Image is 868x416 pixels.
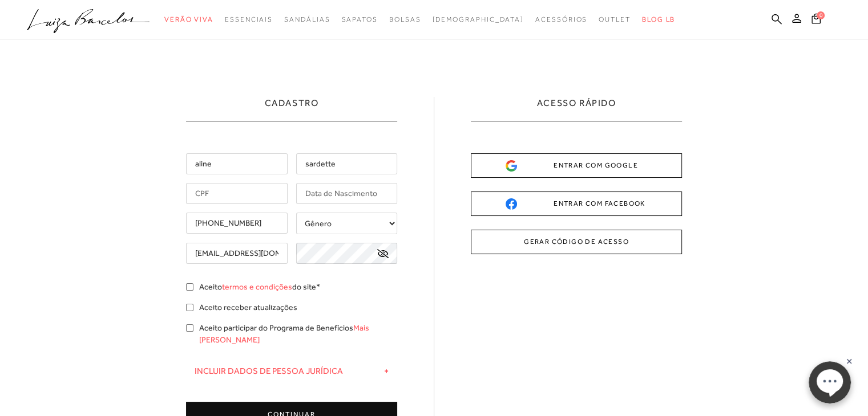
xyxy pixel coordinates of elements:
span: BLOG LB [642,15,675,23]
a: exibir senha [377,249,389,258]
button: ENTRAR COM GOOGLE [471,153,682,178]
input: E-mail [186,243,288,264]
input: Sobrenome [296,153,398,174]
label: Aceito participar do Programa de Benefícios [199,322,397,346]
a: categoryNavScreenReaderText [225,9,273,30]
button: ENTRAR COM FACEBOOK [471,191,682,216]
label: Aceito do site* [199,281,320,293]
a: categoryNavScreenReaderText [284,9,330,30]
a: categoryNavScreenReaderText [341,9,377,30]
h2: ACESSO RÁPIDO [537,97,616,121]
span: Acessórios [535,15,587,23]
span: 0 [817,11,825,19]
span: + [384,366,389,376]
span: Sandálias [284,15,330,23]
div: ENTRAR COM GOOGLE [506,160,647,172]
input: Telefone [186,213,288,234]
a: BLOG LB [642,9,675,30]
a: noSubCategoriesText [432,9,524,30]
a: categoryNavScreenReaderText [164,9,213,30]
div: ENTRAR COM FACEBOOK [506,198,647,210]
button: GERAR CÓDIGO DE ACESSO [471,230,682,254]
span: Incluir dados de pessoa jurídica [195,366,343,376]
input: Data de Nascimento [296,183,398,204]
input: Nome [186,153,288,174]
span: Bolsas [389,15,421,23]
a: categoryNavScreenReaderText [389,9,421,30]
input: CPF [186,183,288,204]
span: Essenciais [225,15,273,23]
span: Outlet [599,15,631,23]
span: Sapatos [341,15,377,23]
label: Aceito receber atualizações [199,301,297,313]
span: Verão Viva [164,15,213,23]
a: termos e condições [222,282,292,291]
a: categoryNavScreenReaderText [535,9,587,30]
h1: Cadastro [265,97,319,121]
a: categoryNavScreenReaderText [599,9,631,30]
span: [DEMOGRAPHIC_DATA] [432,15,524,23]
button: 0 [808,13,824,28]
